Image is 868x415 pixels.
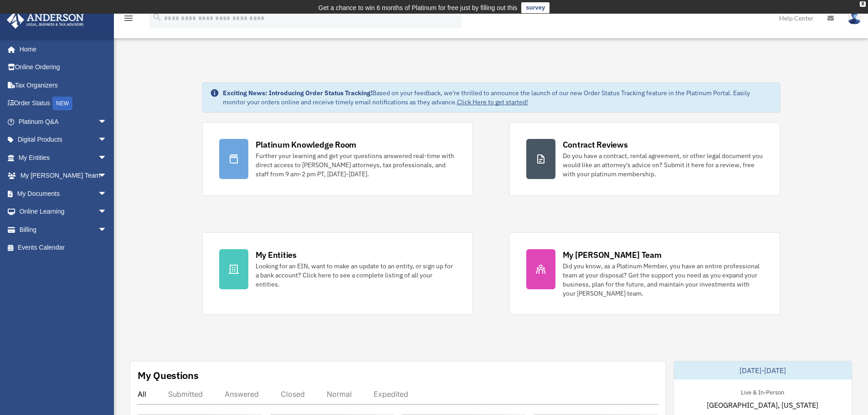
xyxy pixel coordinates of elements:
div: My [PERSON_NAME] Team [563,249,662,261]
a: Events Calendar [6,239,121,257]
a: My [PERSON_NAME] Team Did you know, as a Platinum Member, you have an entire professional team at... [509,232,780,315]
div: My Entities [256,249,297,261]
div: Live & In-Person [734,387,791,396]
img: User Pic [847,11,861,25]
a: Home [6,40,116,58]
div: All [138,389,146,399]
div: Submitted [168,389,203,399]
a: My [PERSON_NAME] Teamarrow_drop_down [6,167,121,185]
span: arrow_drop_down [98,131,116,149]
i: menu [123,13,134,24]
span: arrow_drop_down [98,149,116,167]
div: Based on your feedback, we're thrilled to announce the launch of our new Order Status Tracking fe... [223,88,772,107]
strong: Exciting News: Introducing Order Status Tracking! [223,89,372,97]
a: Platinum Q&Aarrow_drop_down [6,113,121,131]
a: survey [521,2,550,13]
a: Digital Productsarrow_drop_down [6,131,121,149]
i: search [152,12,162,22]
div: Closed [281,389,305,399]
div: Further your learning and get your questions answered real-time with direct access to [PERSON_NAM... [256,151,456,179]
a: My Entities Looking for an EIN, want to make an update to an entity, or sign up for a bank accoun... [202,232,473,315]
a: menu [123,16,134,24]
a: Online Learningarrow_drop_down [6,203,121,221]
div: Contract Reviews [563,139,628,150]
div: Looking for an EIN, want to make an update to an entity, or sign up for a bank account? Click her... [256,261,456,289]
span: arrow_drop_down [98,220,116,239]
div: Answered [225,389,259,399]
a: My Entitiesarrow_drop_down [6,149,121,167]
span: arrow_drop_down [98,167,116,185]
div: Expedited [374,389,408,399]
div: close [860,1,866,7]
div: Get a chance to win 6 months of Platinum for free just by filling out this [318,2,518,13]
span: arrow_drop_down [98,203,116,221]
a: Contract Reviews Do you have a contract, rental agreement, or other legal document you would like... [509,122,780,196]
a: Order StatusNEW [6,94,121,113]
div: NEW [52,97,72,110]
a: Billingarrow_drop_down [6,220,121,239]
span: [GEOGRAPHIC_DATA], [US_STATE] [707,400,818,410]
div: Do you have a contract, rental agreement, or other legal document you would like an attorney's ad... [563,151,763,179]
a: Tax Organizers [6,76,121,94]
a: Online Ordering [6,58,121,77]
a: My Documentsarrow_drop_down [6,184,121,203]
a: Platinum Knowledge Room Further your learning and get your questions answered real-time with dire... [202,122,473,196]
div: Platinum Knowledge Room [256,139,357,150]
span: arrow_drop_down [98,113,116,131]
div: [DATE]-[DATE] [674,361,852,379]
div: Normal [327,389,352,399]
span: arrow_drop_down [98,184,116,203]
div: Did you know, as a Platinum Member, you have an entire professional team at your disposal? Get th... [563,261,763,298]
div: My Questions [138,369,199,382]
a: Click Here to get started! [457,98,528,106]
img: Anderson Advisors Platinum Portal [4,11,87,29]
